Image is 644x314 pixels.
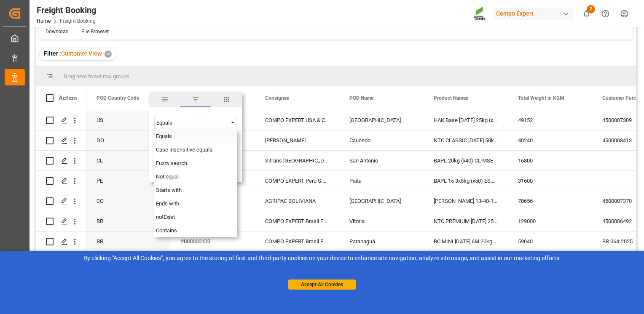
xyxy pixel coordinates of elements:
[86,171,171,191] div: PE
[255,130,339,150] div: [PERSON_NAME]
[508,232,592,251] div: 59040
[105,51,112,58] div: ✕
[265,95,289,101] span: Consignee
[156,146,212,153] span: Case insensitive equals
[36,151,86,171] div: Press SPACE to select this row.
[36,191,86,211] div: Press SPACE to select this row.
[255,110,339,130] div: COMPO EXPERT USA & Canada, Inc
[46,28,69,35] div: Download
[61,50,102,57] span: Customer View
[339,130,424,150] div: Caucedo
[339,191,424,211] div: [GEOGRAPHIC_DATA]
[473,6,487,21] img: Screenshot%202023-09-29%20at%2010.02.21.png_1712312052.png
[508,211,592,231] div: 129000
[508,151,592,170] div: 16800
[424,232,508,251] div: BC MINI [DATE] 6M 20kg (x48) BR MTO
[255,232,339,251] div: COMPO EXPERT Brasil Fert. Ltda, CE_BRASIL
[37,18,51,24] a: Home
[577,4,596,23] button: show 2 new notifications
[339,151,424,170] div: San Antonio
[36,211,86,232] div: Press SPACE to select this row.
[424,151,508,170] div: BAPL 20kg (x40) CL MSE
[424,171,508,191] div: BAPL 15 3x5kg (x50) ES,PT,IT
[424,110,508,130] div: HAK Base [DATE] 25kg (x48) WW [PERSON_NAME] 13-40-13 25kg (x48) WW
[434,95,468,101] span: Product Names
[37,4,96,16] div: Freight Booking
[587,5,595,13] span: 2
[86,130,171,150] div: DO
[508,171,592,191] div: 31600
[339,211,424,231] div: Vitoria
[36,130,86,151] div: Press SPACE to select this row.
[36,110,86,130] div: Press SPACE to select this row.
[59,94,77,102] div: Action
[424,130,508,150] div: NTC CLASSIC [DATE] 50kg (x25) NLA MTO NTC PREMIUM [DATE] 50kg (x25) NLA MTO
[255,191,339,211] div: AGRIPAC BOLIVIANA
[508,110,592,130] div: 49152
[596,4,615,23] button: Help Center
[36,232,86,252] div: Press SPACE to select this row.
[493,5,577,21] button: Compo Expert
[86,151,171,170] div: CL
[86,191,171,211] div: CO
[180,92,211,107] span: filter
[156,120,227,126] div: Equals
[255,171,339,191] div: COMPO EXPERT Peru S.R.L., CE_PERU
[86,211,171,231] div: BR
[156,214,175,220] span: notExist
[508,191,592,211] div: 70656
[255,211,339,231] div: COMPO EXPERT Brasil Fert. Ltda
[508,130,592,150] div: 40240
[156,133,172,139] span: Equals
[97,95,139,101] span: POD Country Code
[288,279,356,290] button: Accept All Cookies
[156,200,179,207] span: Ends with
[44,50,61,57] span: Filter :
[255,151,339,170] div: Sitrans [GEOGRAPHIC_DATA]
[6,254,638,263] div: By clicking "Accept All Cookies”, you agree to the storing of first and third-party cookies on yo...
[156,173,179,180] span: Not equal
[156,160,187,166] span: Fuzzy search
[518,95,564,101] span: Total Weight in KGM
[339,110,424,130] div: [GEOGRAPHIC_DATA]
[86,110,171,130] div: US
[149,92,180,107] span: general
[64,73,129,80] span: Drag here to set row groups
[211,92,242,107] span: columns
[171,232,255,251] div: 2000000100
[424,191,508,211] div: [PERSON_NAME] 13-40-13 25kg (x48) WW BFL [DATE] SP 25kg (x42) CN GEN [PERSON_NAME] 18+18+18 25kg ...
[424,211,508,231] div: NTC PREMIUM [DATE] 25kg (x42) INT MTO
[86,232,171,251] div: BR
[156,227,177,234] span: Contains
[493,8,574,20] div: Compo Expert
[156,187,182,193] span: Starts with
[339,171,424,191] div: Paita
[36,171,86,191] div: Press SPACE to select this row.
[154,116,237,129] div: Filtering operator
[349,95,373,101] span: POD Name
[339,232,424,251] div: Paranaguá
